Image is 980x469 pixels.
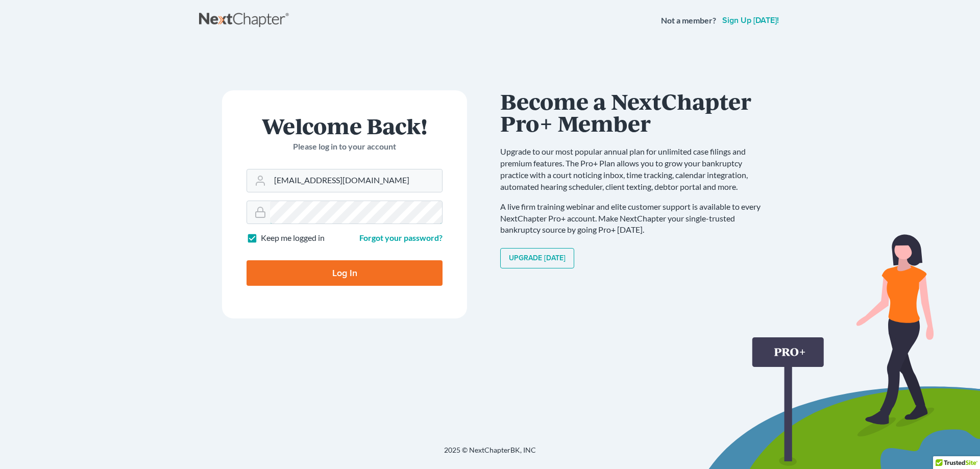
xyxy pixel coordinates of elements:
[247,141,443,153] p: Please log in to your account
[359,233,443,242] a: Forgot your password?
[247,260,443,286] input: Log In
[720,16,781,24] a: Sign up [DATE]!
[500,90,771,134] h1: Become a NextChapter Pro+ Member
[247,115,443,137] h1: Welcome Back!
[261,232,325,244] label: Keep me logged in
[199,445,781,463] div: 2025 © NextChapterBK, INC
[500,248,574,268] a: Upgrade [DATE]
[500,146,771,192] p: Upgrade to our most popular annual plan for unlimited case filings and premium features. The Pro+...
[500,201,771,236] p: A live firm training webinar and elite customer support is available to every NextChapter Pro+ ac...
[661,15,716,27] strong: Not a member?
[270,169,442,192] input: Email Address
